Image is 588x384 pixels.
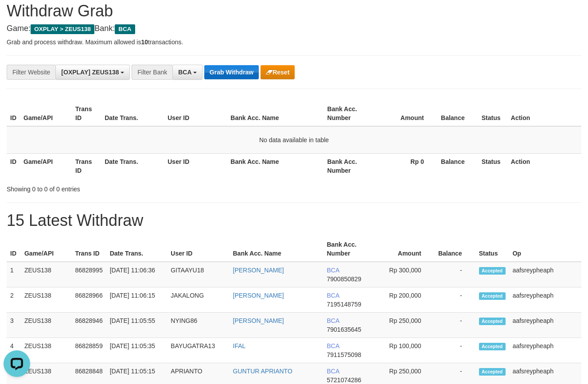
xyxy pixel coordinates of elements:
th: Bank Acc. Name [227,153,323,178]
button: BCA [172,65,202,80]
span: BCA [327,292,339,299]
th: Trans ID [71,237,106,262]
th: Game/API [20,101,72,126]
span: Accepted [479,318,506,325]
span: Accepted [479,267,506,275]
td: 1 [7,262,21,287]
td: 4 [7,338,21,363]
div: Filter Website [7,65,55,80]
td: [DATE] 11:06:36 [106,262,167,287]
span: OXPLAY > ZEUS138 [31,24,94,34]
th: ID [7,153,20,178]
span: BCA [178,69,191,76]
th: Trans ID [72,153,101,178]
th: Status [478,101,507,126]
th: Game/API [21,237,71,262]
th: Game/API [20,153,72,178]
a: IFAL [233,342,246,349]
td: 2 [7,287,21,313]
td: [DATE] 11:05:35 [106,338,167,363]
button: Open LiveChat chat widget [4,4,30,30]
td: NYING86 [167,313,229,338]
td: Rp 300,000 [374,262,434,287]
th: Balance [435,237,475,262]
span: BCA [327,267,339,274]
th: Bank Acc. Number [323,237,374,262]
th: Balance [437,101,478,126]
p: Grab and process withdraw. Maximum allowed is transactions. [7,38,581,47]
td: Rp 100,000 [374,338,434,363]
td: Rp 200,000 [374,287,434,313]
div: Filter Bank [132,65,172,80]
th: Date Trans. [101,101,164,126]
button: [OXPLAY] ZEUS138 [55,65,130,80]
td: GITAAYU18 [167,262,229,287]
button: Reset [261,65,295,79]
span: [OXPLAY] ZEUS138 [61,69,119,76]
th: ID [7,101,20,126]
th: Status [478,153,507,178]
th: Action [507,153,581,178]
span: BCA [327,342,339,349]
th: User ID [167,237,229,262]
span: Accepted [479,292,506,300]
span: Accepted [479,343,506,350]
td: ZEUS138 [21,338,71,363]
td: ZEUS138 [21,313,71,338]
td: JAKALONG [167,287,229,313]
h1: Withdraw Grab [7,2,581,20]
th: User ID [164,153,227,178]
td: 86828995 [71,262,106,287]
span: Copy 7901635645 to clipboard [327,326,362,333]
a: [PERSON_NAME] [233,317,284,324]
span: Copy 7195148759 to clipboard [327,301,362,308]
td: aafsreypheaph [509,287,581,313]
td: aafsreypheaph [509,262,581,287]
span: Copy 7911575098 to clipboard [327,351,362,358]
td: - [435,338,475,363]
td: 86828946 [71,313,106,338]
th: Date Trans. [106,237,167,262]
td: [DATE] 11:06:15 [106,287,167,313]
th: Amount [376,101,437,126]
th: Bank Acc. Number [324,101,376,126]
th: Balance [437,153,478,178]
strong: 10 [141,39,148,46]
div: Showing 0 to 0 of 0 entries [7,181,238,194]
a: [PERSON_NAME] [233,267,284,274]
th: ID [7,237,21,262]
th: Date Trans. [101,153,164,178]
td: - [435,262,475,287]
td: No data available in table [7,126,581,154]
a: [PERSON_NAME] [233,292,284,299]
button: Grab Withdraw [204,65,259,79]
th: Status [475,237,509,262]
td: - [435,313,475,338]
td: [DATE] 11:05:55 [106,313,167,338]
th: Amount [374,237,434,262]
td: - [435,287,475,313]
th: Op [509,237,581,262]
span: BCA [327,317,339,324]
td: BAYUGATRA13 [167,338,229,363]
th: Trans ID [72,101,101,126]
th: Bank Acc. Name [230,237,323,262]
td: aafsreypheaph [509,338,581,363]
span: Accepted [479,368,506,376]
th: Rp 0 [376,153,437,178]
span: BCA [327,368,339,375]
td: aafsreypheaph [509,313,581,338]
th: Action [507,101,581,126]
td: 86828966 [71,287,106,313]
span: BCA [115,24,135,34]
td: Rp 250,000 [374,313,434,338]
th: Bank Acc. Name [227,101,323,126]
span: Copy 7900850829 to clipboard [327,275,362,283]
th: Bank Acc. Number [324,153,376,178]
span: Copy 5721074286 to clipboard [327,376,362,384]
h1: 15 Latest Withdraw [7,212,581,229]
h4: Game: Bank: [7,24,581,33]
td: 3 [7,313,21,338]
td: ZEUS138 [21,262,71,287]
th: User ID [164,101,227,126]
